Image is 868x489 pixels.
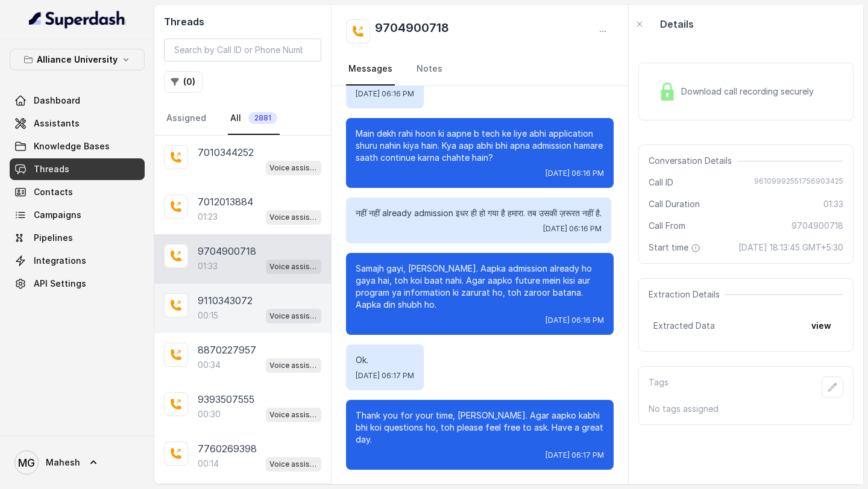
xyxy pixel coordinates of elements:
[34,278,86,290] span: API Settings
[356,263,604,311] p: Samajh gayi, [PERSON_NAME]. Aapka admission already ho gaya hai, toh koi baat nahi. Agar aapko fu...
[29,10,126,29] img: light.svg
[18,456,35,469] text: MG
[269,409,318,421] p: Voice assistant
[198,359,221,371] p: 00:34
[660,17,694,31] p: Details
[414,53,445,86] a: Notes
[356,371,414,381] span: [DATE] 06:17 PM
[823,198,843,210] span: 01:33
[649,288,725,301] span: Extraction Details
[164,39,321,61] input: Search by Call ID or Phone Number
[356,207,602,219] p: नहीं नहीं already admission इधर ही हो गया है हमारा. तब उसकी ज़रूरत नहीं है.
[649,198,700,210] span: Call Duration
[649,403,843,415] p: No tags assigned
[356,354,414,366] p: Ok.
[791,220,843,232] span: 9704900718
[375,19,449,43] h2: 9704900718
[198,260,218,272] p: 01:33
[198,211,218,223] p: 01:23
[10,250,145,272] a: Integrations
[649,176,673,188] span: Call ID
[34,255,86,267] span: Integrations
[248,112,277,124] span: 2881
[269,162,318,174] p: Voice assistant
[34,232,73,244] span: Pipelines
[10,227,145,249] a: Pipelines
[10,204,145,226] a: Campaigns
[164,71,203,93] button: (0)
[269,360,318,372] p: Voice assistant
[37,52,118,67] p: Alliance University
[10,181,145,203] a: Contacts
[198,392,254,406] p: 9393507555
[10,49,145,70] button: Alliance University
[164,102,321,135] nav: Tabs
[10,446,145,479] a: Mahesh
[164,102,209,135] a: Assigned
[164,14,321,29] h2: Threads
[198,441,257,456] p: 7760269398
[546,316,604,325] span: [DATE] 06:16 PM
[34,95,80,107] span: Dashboard
[738,241,843,254] span: [DATE] 18:13:45 GMT+5:30
[754,176,843,188] span: 96109992551756903425
[681,86,819,98] span: Download call recording securely
[269,310,318,322] p: Voice assistant
[543,224,602,234] span: [DATE] 06:16 PM
[804,315,838,337] button: view
[346,53,614,86] nav: Tabs
[546,169,604,178] span: [DATE] 06:16 PM
[46,456,80,469] span: Mahesh
[34,117,80,129] span: Assistants
[649,220,685,232] span: Call From
[658,83,676,101] img: Lock Icon
[649,376,668,398] p: Tags
[546,450,604,460] span: [DATE] 06:17 PM
[34,163,69,175] span: Threads
[198,145,254,160] p: 7010344252
[356,89,414,99] span: [DATE] 06:16 PM
[356,410,604,446] p: Thank you for your time, [PERSON_NAME]. Agar aapko kabhi bhi koi questions ho, toh please feel fr...
[198,293,253,308] p: 9110343072
[653,320,715,332] span: Extracted Data
[269,211,318,223] p: Voice assistant
[10,273,145,294] a: API Settings
[10,135,145,157] a: Knowledge Bases
[34,209,81,221] span: Campaigns
[10,158,145,180] a: Threads
[10,113,145,134] a: Assistants
[228,102,280,135] a: All2881
[356,128,604,164] p: Main dekh rahi hoon ki aapne b tech ke liye abhi application shuru nahin kiya hain. Kya aap abhi ...
[10,90,145,111] a: Dashboard
[198,458,219,470] p: 00:14
[198,343,256,357] p: 8870227957
[34,140,110,152] span: Knowledge Bases
[269,458,318,470] p: Voice assistant
[198,310,218,322] p: 00:15
[346,53,395,86] a: Messages
[649,241,703,254] span: Start time
[649,155,737,167] span: Conversation Details
[34,186,73,198] span: Contacts
[198,195,253,209] p: 7012013884
[198,244,256,258] p: 9704900718
[269,261,318,273] p: Voice assistant
[198,408,221,420] p: 00:30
